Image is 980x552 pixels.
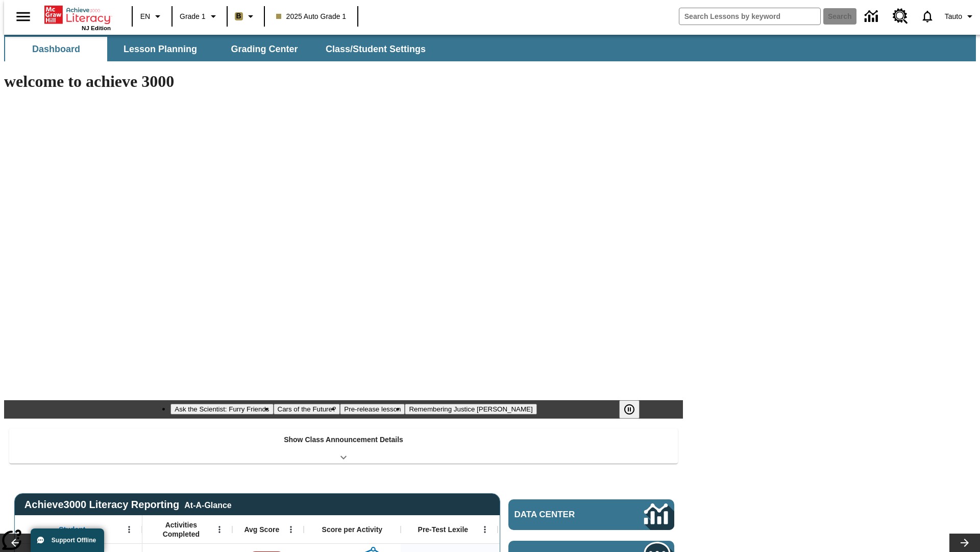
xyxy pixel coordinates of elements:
button: Language: EN, Select a language [136,7,168,26]
button: Pause [619,400,640,419]
button: Grade: Grade 1, Select a grade [176,7,224,26]
span: Score per Activity [322,525,383,534]
span: B [236,10,241,22]
button: Slide 1 Ask the Scientist: Furry Friends [170,404,273,415]
span: Class/Student Settings [326,43,426,55]
span: Pre-Test Lexile [418,525,469,534]
div: Home [44,4,111,31]
div: SubNavbar [4,37,435,61]
h1: welcome to achieve 3000 [4,72,683,91]
div: Show Class Announcement Details [9,428,678,464]
span: Tauto [945,11,962,22]
button: Grading Center [213,37,315,61]
a: Notifications [914,3,941,30]
button: Dashboard [5,37,107,61]
span: Dashboard [32,43,80,55]
button: Open Menu [477,522,493,537]
button: Lesson Planning [109,37,211,61]
button: Class/Student Settings [317,37,434,61]
button: Open side menu [8,2,38,32]
span: Grading Center [231,43,298,55]
button: Slide 2 Cars of the Future? [274,404,340,415]
span: Grade 1 [180,11,206,22]
span: Student [59,525,85,534]
button: Lesson carousel, Next [949,534,980,552]
input: search field [679,8,820,25]
a: Resource Center, Will open in new tab [887,3,914,30]
div: Pause [619,400,650,419]
a: Home [44,5,111,25]
button: Open Menu [283,522,299,537]
div: At-A-Glance [184,499,231,510]
a: Data Center [859,3,887,31]
button: Profile/Settings [941,7,980,26]
button: Support Offline [31,528,104,552]
span: Achieve3000 Literacy Reporting [24,499,232,511]
span: Avg Score [244,525,279,534]
button: Boost Class color is light brown. Change class color [231,7,261,26]
button: Open Menu [121,522,137,537]
p: Show Class Announcement Details [284,434,403,445]
button: Slide 3 Pre-release lesson [340,404,405,415]
span: Lesson Planning [124,43,197,55]
span: 2025 Auto Grade 1 [276,11,347,22]
button: Open Menu [212,522,227,537]
button: Slide 4 Remembering Justice O'Connor [405,404,536,415]
div: SubNavbar [4,35,976,61]
span: Data Center [514,510,610,520]
span: EN [140,11,150,22]
span: Support Offline [52,537,96,544]
span: Activities Completed [148,520,215,539]
span: NJ Edition [82,25,111,31]
a: Data Center [508,499,674,530]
